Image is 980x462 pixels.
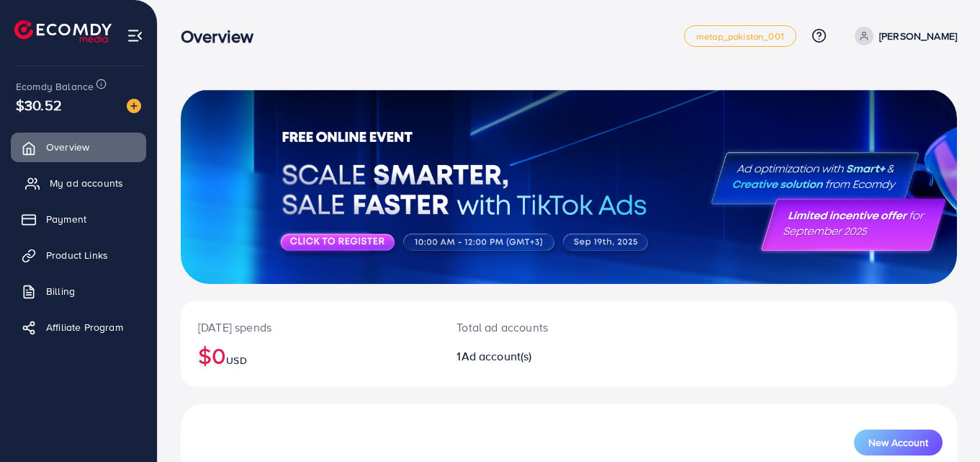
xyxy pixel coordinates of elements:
button: New Account [854,430,943,456]
h3: Overview [181,26,265,47]
a: Affiliate Program [11,313,146,342]
img: image [127,99,141,113]
p: [DATE] spends [198,319,422,336]
span: Overview [46,140,89,154]
span: $30.52 [16,94,62,115]
span: Product Links [46,248,108,262]
span: Ad account(s) [462,348,532,364]
a: metap_pakistan_001 [684,25,796,47]
a: Payment [11,205,146,234]
span: USD [226,353,246,368]
img: logo [14,20,112,43]
a: [PERSON_NAME] [849,27,957,45]
a: My ad accounts [11,169,146,197]
img: menu [127,27,143,44]
p: [PERSON_NAME] [879,27,957,45]
h2: $0 [198,342,422,369]
span: My ad accounts [50,176,123,190]
a: Overview [11,133,146,161]
span: metap_pakistan_001 [696,32,784,41]
h2: 1 [457,350,616,363]
span: New Account [868,437,928,448]
span: Affiliate Program [46,320,123,334]
p: Total ad accounts [457,319,616,336]
span: Billing [46,284,75,298]
span: Payment [46,212,86,226]
a: Billing [11,277,146,306]
span: Ecomdy Balance [16,79,94,94]
a: Product Links [11,241,146,270]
